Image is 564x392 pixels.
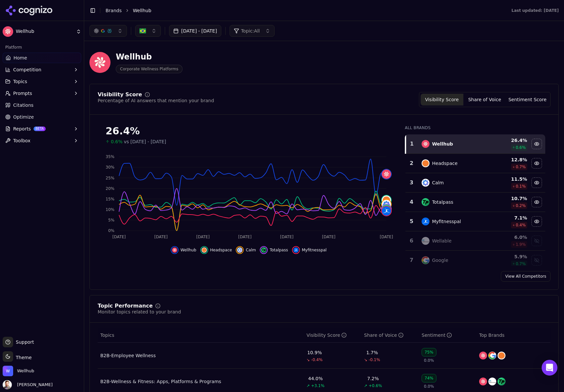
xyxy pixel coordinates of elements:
span: Top Brands [479,332,504,338]
button: Prompts [3,88,81,99]
button: Hide headspace data [200,246,232,254]
div: Share of Voice [364,332,404,338]
img: wellhub [479,352,487,359]
a: B2B-Wellness & Fitness: Apps, Platforms & Programs [100,378,221,385]
button: Sentiment Score [506,94,549,105]
button: [DATE] - [DATE] [169,25,221,37]
img: headspace [382,196,391,205]
button: Toolbox [3,135,81,146]
span: ↗ [307,383,310,388]
span: 0.4 % [516,222,526,228]
span: 0.0% [424,358,434,363]
button: Hide wellhub data [171,246,196,254]
div: 4 [408,198,415,206]
div: Headspace [432,160,458,167]
tr: 6wellableWellable6.0%1.9%Show wellable data [405,231,545,251]
tspan: 5% [108,218,114,222]
div: 44.0% [308,375,323,382]
div: Wellable [432,238,452,244]
img: Chris Dean [3,380,12,389]
div: Google [432,257,448,264]
img: calm [237,247,242,253]
a: B2B-Employee Wellness [100,352,156,359]
div: Platform [3,42,81,53]
div: All Brands [405,125,545,130]
img: myfitnesspal [382,206,391,216]
div: 1 [409,140,415,148]
img: myfitnesspal [422,218,429,225]
span: Optimize [13,114,34,120]
span: Wellhub [17,368,34,374]
div: 2 [408,159,415,167]
div: Wellhub [116,52,183,62]
span: Myfitnesspal [302,247,327,253]
button: Show google data [531,255,542,265]
span: Support [13,339,34,345]
button: Hide totalpass data [260,246,288,254]
img: Brazil [139,28,146,34]
img: totalpass [261,247,266,253]
th: sentiment [419,328,477,343]
div: 26.4% [106,125,392,137]
button: Open organization switcher [3,366,34,376]
img: wellable [488,378,496,385]
span: ↘ [364,357,367,362]
tspan: 20% [106,186,114,191]
th: visibilityScore [304,328,361,343]
span: Calm [246,247,256,253]
span: 0.1 % [516,184,526,189]
tspan: 15% [106,197,114,201]
tr: 3calmCalm11.5%0.1%Hide calm data [405,173,545,193]
span: vs [DATE] - [DATE] [124,138,166,145]
div: 10.7 % [491,195,527,202]
button: Hide headspace data [531,158,542,169]
a: View All Competitors [501,271,551,282]
span: ↗ [364,383,367,388]
th: shareOfVoice [361,328,419,343]
span: -0.1% [369,357,380,362]
span: Corporate Wellness Platforms [116,65,183,73]
span: Home [13,55,27,61]
div: 5 [408,218,415,225]
div: 11.5 % [491,176,527,182]
img: headspace [422,159,429,167]
a: Optimize [3,112,81,122]
span: BETA [34,127,46,131]
span: Topics [13,78,27,85]
span: 0.0% [424,384,434,389]
tspan: [DATE] [380,235,393,239]
button: Visibility Score [421,94,463,105]
img: headspace [202,247,207,253]
tr: 1wellhubWellhub26.4%0.6%Hide wellhub data [405,134,545,154]
button: Hide myfitnesspal data [292,246,327,254]
span: Reports [13,126,31,132]
img: totalpass [498,378,505,385]
span: -0.4% [311,357,323,362]
tr: 5myfitnesspalMyfitnesspal7.1%0.4%Hide myfitnesspal data [405,212,545,231]
button: Hide calm data [236,246,256,254]
div: 3 [408,179,415,187]
span: Toolbox [13,137,31,144]
div: 74% [422,374,436,382]
span: Wellhub [16,29,73,35]
img: Wellhub [3,26,13,37]
tspan: [DATE] [322,235,335,239]
div: Open Intercom Messenger [542,360,557,376]
button: Hide wellhub data [531,139,542,149]
div: 7 [408,256,415,264]
div: Sentiment [422,332,452,338]
img: totalpass [382,204,391,214]
span: +0.6% [369,383,382,388]
span: ↘ [307,357,310,362]
span: +3.1% [311,383,325,388]
tspan: [DATE] [196,235,210,239]
img: Wellhub [89,52,110,73]
tspan: 25% [106,176,114,180]
button: Show wellable data [531,236,542,246]
a: Citations [3,100,81,110]
button: Hide totalpass data [531,197,542,207]
button: ReportsBETA [3,124,81,134]
span: 1.9 % [516,242,526,247]
span: Citations [13,102,34,108]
